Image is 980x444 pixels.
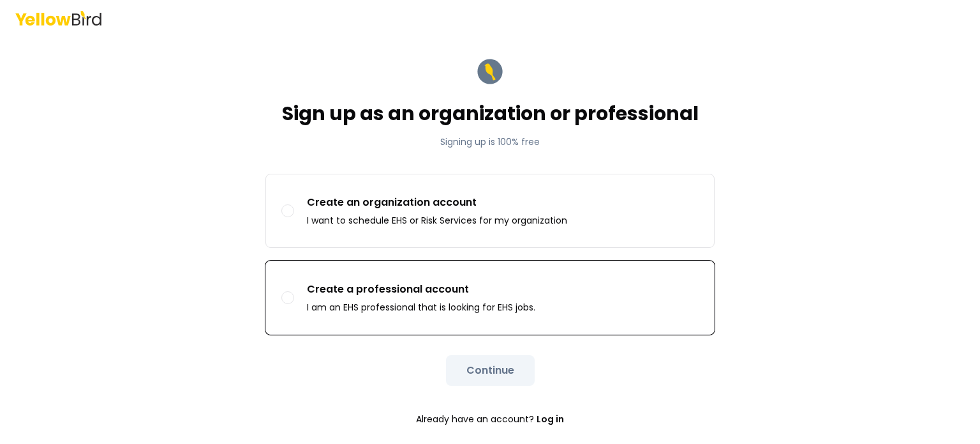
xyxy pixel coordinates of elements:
p: Already have an account? [265,406,715,432]
p: Signing up is 100% free [282,135,699,148]
button: Create a professional accountI am an EHS professional that is looking for EHS jobs. [281,291,294,304]
button: Create an organization accountI want to schedule EHS or Risk Services for my organization [281,204,294,217]
p: Create a professional account [307,282,535,297]
a: Log in [537,406,564,432]
p: I am an EHS professional that is looking for EHS jobs. [307,301,535,314]
h1: Sign up as an organization or professional [282,102,699,125]
p: Create an organization account [307,195,567,210]
p: I want to schedule EHS or Risk Services for my organization [307,214,567,227]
